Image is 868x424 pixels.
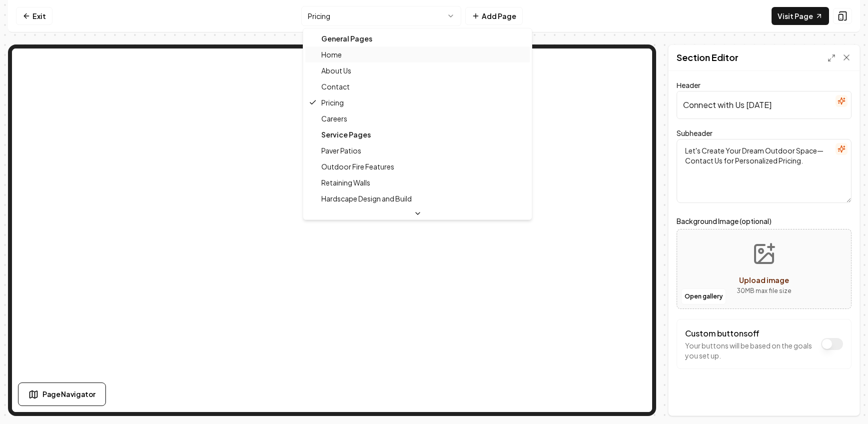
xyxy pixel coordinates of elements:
[321,49,342,59] span: Home
[321,161,394,171] span: Outdoor Fire Features
[321,193,412,203] span: Hardscape Design and Build
[305,30,530,46] div: General Pages
[305,126,530,142] div: Service Pages
[321,113,347,123] span: Careers
[321,97,344,107] span: Pricing
[321,177,370,187] span: Retaining Walls
[321,145,361,155] span: Paver Patios
[321,65,351,75] span: About Us
[321,81,350,91] span: Contact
